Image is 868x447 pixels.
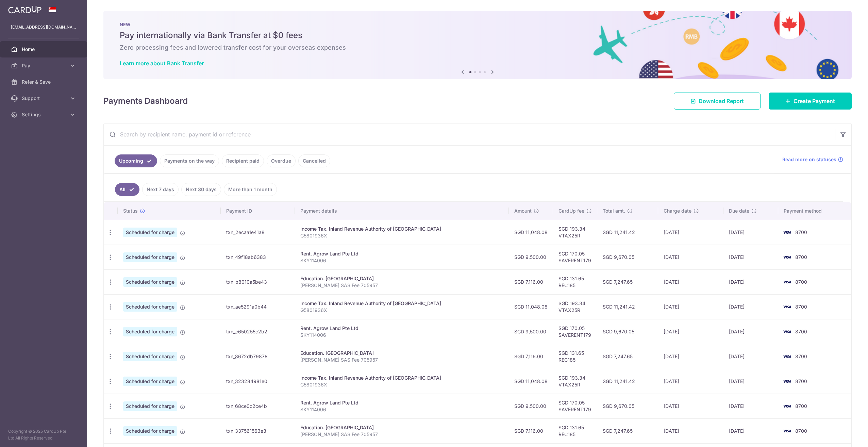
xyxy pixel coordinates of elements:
span: 8700 [795,254,807,260]
td: [DATE] [723,344,778,369]
span: Total amt. [603,208,625,214]
td: [DATE] [658,294,723,319]
span: Scheduled for charge [123,277,177,287]
td: SGD 7,247.65 [597,344,658,369]
span: Amount [514,208,532,214]
img: Bank Card [780,328,794,336]
span: 8700 [795,229,807,235]
a: All [115,183,139,196]
a: Payments on the way [160,154,219,167]
span: Due date [729,208,749,214]
img: Bank Card [780,228,794,236]
img: Bank Card [780,427,794,435]
span: Scheduled for charge [123,228,177,237]
td: SGD 11,241.42 [597,220,658,245]
td: [DATE] [658,394,723,418]
span: Scheduled for charge [123,352,177,361]
td: [DATE] [658,220,723,245]
div: Income Tax. Inland Revenue Authority of [GEOGRAPHIC_DATA] [300,226,503,232]
td: SGD 7,247.65 [597,269,658,294]
div: Education. [GEOGRAPHIC_DATA] [300,424,503,431]
h6: Zero processing fees and lowered transfer cost for your overseas expenses [120,44,835,52]
td: [DATE] [723,369,778,394]
a: Recipient paid [222,154,264,167]
td: [DATE] [723,394,778,418]
img: Bank transfer banner [103,11,852,79]
span: Scheduled for charge [123,252,177,262]
td: SGD 131.65 REC185 [553,418,597,443]
img: Bank Card [780,402,794,410]
a: Download Report [674,93,761,110]
div: Education. [GEOGRAPHIC_DATA] [300,275,503,282]
td: [DATE] [723,294,778,319]
span: 8700 [795,378,807,384]
div: Education. [GEOGRAPHIC_DATA] [300,350,503,357]
td: [DATE] [658,269,723,294]
td: txn_323284981e0 [221,369,295,394]
td: SGD 170.05 SAVERENT179 [553,245,597,269]
td: [DATE] [723,319,778,344]
span: CardUp fee [558,208,584,214]
td: SGD 170.05 SAVERENT179 [553,394,597,418]
a: More than 1 month [224,183,277,196]
img: CardUp [8,5,41,14]
td: SGD 7,116.00 [509,269,553,294]
span: 8700 [795,329,807,334]
td: txn_337561563e3 [221,418,295,443]
td: SGD 11,048.08 [509,294,553,319]
span: Charge date [664,208,691,214]
td: [DATE] [723,245,778,269]
td: [DATE] [658,319,723,344]
th: Payment method [778,202,851,220]
a: Upcoming [115,154,157,167]
td: SGD 11,241.42 [597,369,658,394]
img: Bank Card [780,303,794,311]
p: [EMAIL_ADDRESS][DOMAIN_NAME] [11,24,76,31]
td: SGD 193.34 VTAX25R [553,294,597,319]
p: SKY114006 [300,332,503,338]
span: 8700 [795,279,807,285]
p: SKY114006 [300,257,503,264]
td: [DATE] [658,369,723,394]
span: Status [123,208,138,214]
span: Create Payment [794,97,835,105]
div: Income Tax. Inland Revenue Authority of [GEOGRAPHIC_DATA] [300,375,503,381]
td: SGD 9,670.05 [597,319,658,344]
img: Bank Card [780,352,794,361]
h4: Payments Dashboard [103,95,188,107]
td: SGD 9,500.00 [509,394,553,418]
td: SGD 9,500.00 [509,319,553,344]
input: Search by recipient name, payment id or reference [104,123,835,145]
span: Refer & Save [22,79,67,85]
a: Read more on statuses [782,156,843,163]
span: Download Report [699,97,744,105]
td: [DATE] [658,245,723,269]
td: [DATE] [658,418,723,443]
a: Next 7 days [142,183,179,196]
td: SGD 193.34 VTAX25R [553,220,597,245]
span: 8700 [795,353,807,359]
td: SGD 7,116.00 [509,418,553,443]
p: NEW [120,22,835,27]
a: Cancelled [298,154,330,167]
span: Pay [22,62,67,69]
td: txn_2ecaa1e41a8 [221,220,295,245]
td: SGD 11,048.08 [509,369,553,394]
img: Bank Card [780,253,794,261]
a: Create Payment [769,93,852,110]
td: SGD 7,247.65 [597,418,658,443]
td: SGD 170.05 SAVERENT179 [553,319,597,344]
td: SGD 9,500.00 [509,245,553,269]
p: [PERSON_NAME] SAS Fee 705957 [300,431,503,438]
td: SGD 193.34 VTAX25R [553,369,597,394]
th: Payment ID [221,202,295,220]
a: Next 30 days [181,183,221,196]
td: txn_b8010a5be43 [221,269,295,294]
span: Scheduled for charge [123,327,177,336]
a: Overdue [267,154,296,167]
span: 8700 [795,428,807,434]
td: SGD 11,241.42 [597,294,658,319]
td: SGD 131.65 REC185 [553,344,597,369]
td: txn_c650255c2b2 [221,319,295,344]
td: [DATE] [723,418,778,443]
